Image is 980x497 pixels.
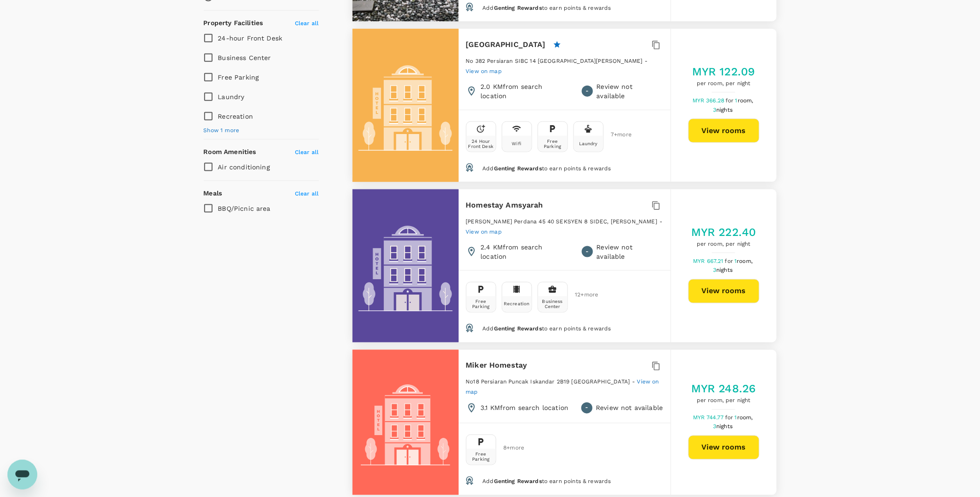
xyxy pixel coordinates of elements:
p: 3.1 KM from search location [481,403,569,413]
h6: Homestay Amsyarah [466,199,544,212]
span: - [585,403,588,413]
span: per room, per night [691,240,756,249]
p: Review not available [596,403,663,413]
span: No 382 Persiaran SIBC 14 [GEOGRAPHIC_DATA][PERSON_NAME] [466,58,643,64]
span: Show 1 more [204,126,240,135]
span: Add to earn points & rewards [482,5,611,11]
span: MYR 744.77 [693,415,726,421]
span: Genting Rewards [494,326,542,332]
span: Add to earn points & rewards [482,478,611,485]
span: View on map [466,379,659,396]
span: Add to earn points & rewards [482,326,611,332]
span: No18 Persiaran Puncak Iskandar 2B19 [GEOGRAPHIC_DATA] [466,379,630,385]
span: View on map [466,68,502,74]
span: 3 [713,267,734,274]
span: Free Parking [218,74,259,81]
span: Business Center [218,54,271,61]
span: Recreation [218,113,253,120]
span: Genting Rewards [494,478,542,485]
span: room, [738,97,753,104]
a: View on map [466,228,502,235]
h6: Meals [204,188,222,199]
button: View rooms [688,279,760,303]
span: room, [737,258,753,264]
span: BBQ/Picnic area [218,205,271,212]
p: Review not available [597,82,663,101]
span: room, [737,415,753,421]
h6: Property Facilities [204,18,263,28]
p: 2.4 KM from search location [481,242,571,261]
span: nights [717,423,733,430]
div: Recreation [504,302,530,307]
a: View on map [466,67,502,74]
span: - [633,379,637,385]
span: - [586,247,589,256]
span: Genting Rewards [494,5,542,11]
div: Wifi [512,141,522,146]
span: MYR 667.21 [693,258,726,264]
span: 12 + more [575,292,589,298]
span: Laundry [218,93,245,101]
span: per room, per night [692,79,755,88]
span: View on map [466,228,502,235]
span: Clear all [295,190,319,197]
iframe: Button to launch messaging window [7,460,37,490]
div: Business Center [540,299,566,309]
span: Add to earn points & rewards [482,165,611,172]
div: Free Parking [468,452,494,462]
p: Review not available [597,242,663,261]
button: View rooms [688,119,760,143]
span: 24-hour Front Desk [218,34,283,42]
button: View rooms [688,436,760,460]
span: 1 [735,97,755,104]
a: View on map [466,378,659,396]
div: 24 Hour Front Desk [468,139,494,149]
span: 1 [735,258,754,264]
span: 7 + more [611,132,625,138]
span: for [725,258,734,264]
span: 3 [713,107,734,113]
h5: MYR 222.40 [691,225,756,240]
h5: MYR 248.26 [691,382,756,396]
div: Laundry [579,141,598,146]
span: for [726,415,735,421]
span: - [586,87,589,96]
div: Free Parking [468,299,494,309]
span: - [660,218,662,225]
span: per room, per night [691,396,756,406]
span: 3 [713,423,734,430]
span: Air conditioning [218,163,270,171]
div: Free Parking [540,139,566,149]
span: Clear all [295,20,319,27]
span: Genting Rewards [494,165,542,172]
h5: MYR 122.09 [692,64,755,79]
span: 8 + more [504,445,518,451]
h6: [GEOGRAPHIC_DATA] [466,38,546,51]
span: - [645,58,648,64]
span: Clear all [295,149,319,155]
p: 2.0 KM from search location [481,82,571,101]
span: nights [717,267,733,274]
span: 1 [735,415,754,421]
span: [PERSON_NAME] Perdana 45 40 SEKSYEN 8 SIDEC, [PERSON_NAME] [466,218,658,225]
h6: Room Amenities [204,147,256,157]
h6: Miker Homestay [466,359,527,372]
span: nights [717,107,733,113]
span: MYR 366.28 [693,97,726,104]
span: for [726,97,735,104]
